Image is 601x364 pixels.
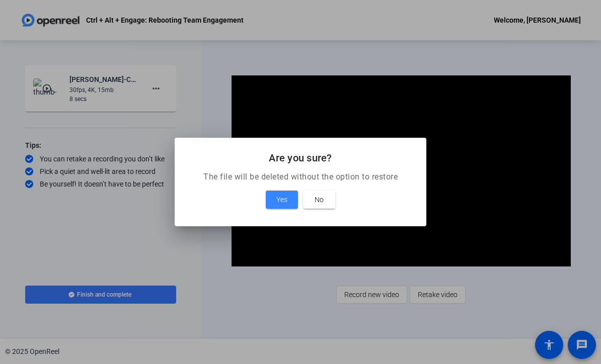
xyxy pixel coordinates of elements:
button: Yes [266,191,298,209]
span: No [315,194,324,206]
button: No [303,191,335,209]
p: The file will be deleted without the option to restore [187,171,414,183]
span: Yes [276,194,287,206]
h2: Are you sure? [187,150,414,166]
